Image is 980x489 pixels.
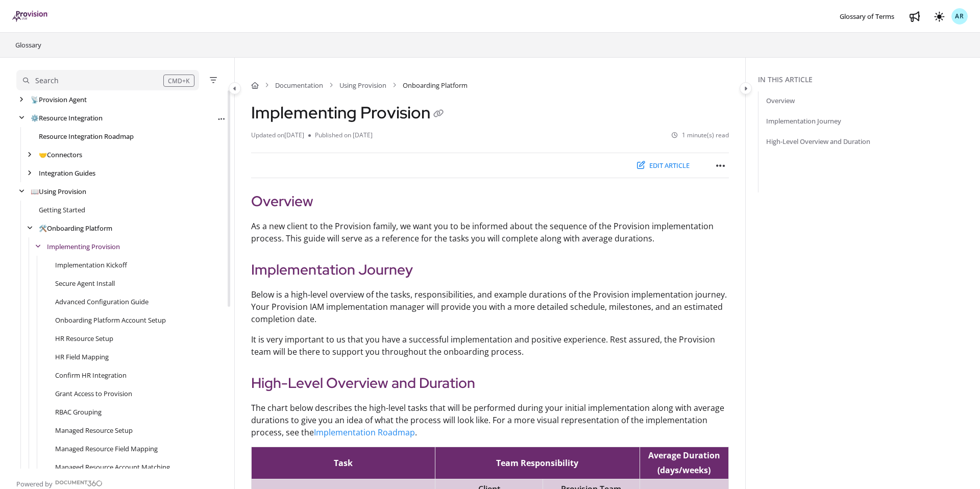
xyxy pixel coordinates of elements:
[55,480,103,486] img: Document360
[163,75,194,87] div: CMD+K
[906,8,923,25] a: Whats new
[24,168,35,178] div: arrow
[39,224,47,233] span: 🛠️
[55,425,133,435] a: Managed Resource Setup
[16,113,27,123] div: arrow
[55,444,158,454] a: Managed Resource Field Mapping
[403,80,468,90] span: Onboarding Platform
[16,70,199,90] button: Search
[31,187,39,196] span: 📖
[31,186,86,197] a: Using Provision
[24,224,35,233] div: arrow
[12,11,48,22] a: Project logo
[766,95,795,106] a: Overview
[672,131,729,140] li: 1 minute(s) read
[31,113,39,123] span: ⚙️
[251,372,729,394] h2: High-Level Overview and Duration
[840,12,894,21] span: Glossary of Terms
[931,8,947,25] button: Theme options
[951,8,968,25] button: AR
[39,131,134,141] a: Resource Integration Roadmap
[216,113,226,124] button: Article more options
[251,103,447,123] h1: Implementing Provision
[740,82,752,94] button: Category toggle
[314,427,415,438] a: Implementation Roadmap
[339,80,386,90] a: Using Provision
[251,333,729,358] p: It is very important to us that you have a successful implementation and positive experience. Res...
[39,205,85,215] a: Getting Started
[251,190,729,212] h2: Overview
[16,95,27,105] div: arrow
[55,333,113,344] a: HR Resource Setup
[251,288,729,325] p: Below is a high-level overview of the tasks, responsibilities, and example durations of the Provi...
[275,80,323,90] a: Documentation
[496,457,578,469] span: Team Responsibility
[251,220,729,244] p: As a new client to the Provision family, we want you to be informed about the sequence of the Pro...
[35,75,59,86] div: Search
[24,150,35,160] div: arrow
[14,39,42,51] a: Glossary
[766,116,841,126] a: Implementation Journey
[334,457,353,469] span: Task
[766,136,870,146] a: High-Level Overview and Duration
[55,388,132,399] a: Grant Access to Provision
[39,223,112,233] a: Onboarding Platform
[648,450,720,476] span: Average Duration (days/weeks)
[216,112,226,124] div: More options
[251,259,729,280] h2: Implementation Journey
[55,297,149,307] a: Advanced Configuration Guide
[12,11,48,22] img: brand logo
[630,157,696,174] button: Edit article
[55,260,127,270] a: Implementation Kickoff
[39,150,47,159] span: 🤝
[16,477,103,489] a: Powered by Document360 - opens in a new tab
[55,407,102,417] a: RBAC Grouping
[55,462,170,472] a: Managed Resource Account Matching
[251,402,729,438] p: The chart below describes the high-level tasks that will be performed during your initial impleme...
[55,278,115,288] a: Secure Agent Install
[39,168,95,178] a: Integration Guides
[31,95,39,104] span: 📡
[31,94,87,105] a: Provision Agent
[758,74,976,85] div: In this article
[31,113,103,123] a: Resource Integration
[713,157,729,174] button: Article more options
[16,187,27,197] div: arrow
[55,370,127,380] a: Confirm HR Integration
[16,479,53,489] span: Powered by
[47,241,120,252] a: Implementing Provision
[55,352,109,362] a: HR Field Mapping
[39,150,82,160] a: Connectors
[308,131,373,140] li: Published on [DATE]
[229,82,241,94] button: Category toggle
[955,12,964,21] span: AR
[430,106,447,123] button: Copy link of Implementing Provision
[251,80,259,90] a: Home
[207,74,219,86] button: Filter
[33,242,43,252] div: arrow
[55,315,166,325] a: Onboarding Platform Account Setup
[251,131,308,140] li: Updated on [DATE]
